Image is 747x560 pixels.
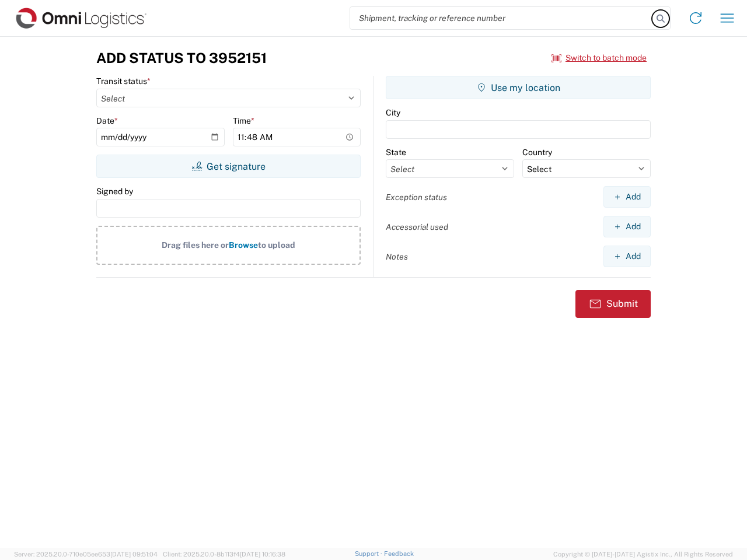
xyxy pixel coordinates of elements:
[386,251,408,262] label: Notes
[386,107,400,118] label: City
[575,290,651,318] button: Submit
[110,551,158,558] span: [DATE] 09:51:04
[96,186,133,197] label: Signed by
[603,246,651,267] button: Add
[551,48,647,68] button: Switch to batch mode
[603,216,651,237] button: Add
[386,147,406,157] label: State
[96,76,151,86] label: Transit status
[386,76,651,99] button: Use my location
[355,550,384,557] a: Support
[553,549,733,559] span: Copyright © [DATE]-[DATE] Agistix Inc., All Rights Reserved
[240,551,285,558] span: [DATE] 10:16:38
[163,551,285,558] span: Client: 2025.20.0-8b113f4
[603,186,651,208] button: Add
[14,551,158,558] span: Server: 2025.20.0-710e05ee653
[233,116,254,126] label: Time
[162,240,229,250] span: Drag files here or
[522,147,552,157] label: Country
[96,116,118,126] label: Date
[386,222,448,232] label: Accessorial used
[96,50,267,66] h3: Add Status to 3952151
[350,7,652,29] input: Shipment, tracking or reference number
[258,240,295,250] span: to upload
[96,155,361,178] button: Get signature
[386,192,447,202] label: Exception status
[229,240,258,250] span: Browse
[384,550,414,557] a: Feedback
